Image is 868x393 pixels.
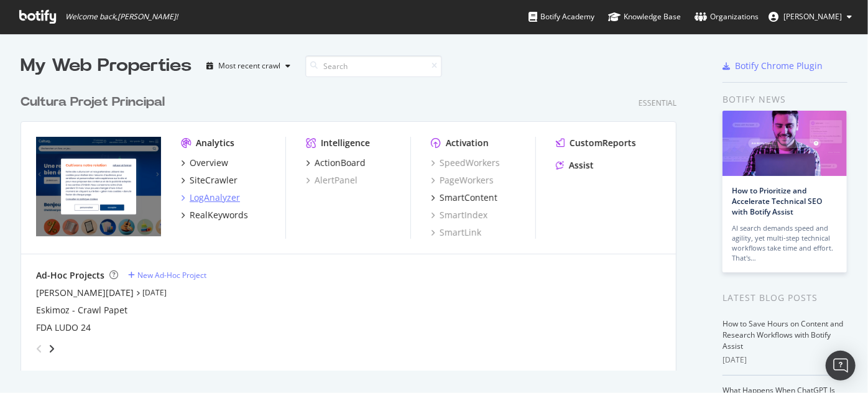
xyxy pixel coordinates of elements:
[201,56,295,76] button: Most recent crawl
[723,318,843,351] a: How to Save Hours on Content and Research Workflows with Botify Assist
[723,93,847,106] div: Botify news
[723,354,847,366] div: [DATE]
[128,270,206,280] a: New Ad-Hoc Project
[36,287,134,299] a: [PERSON_NAME][DATE]
[190,157,228,169] div: Overview
[723,291,847,305] div: Latest Blog Posts
[306,157,366,169] a: ActionBoard
[431,157,500,169] a: SpeedWorkers
[36,321,91,334] a: FDA LUDO 24
[759,7,862,27] button: [PERSON_NAME]
[142,287,167,298] a: [DATE]
[826,351,856,381] div: Open Intercom Messenger
[65,12,178,22] span: Welcome back, [PERSON_NAME] !
[181,174,238,187] a: SiteCrawler
[315,157,366,169] div: ActionBoard
[181,192,240,204] a: LogAnalyzer
[570,137,636,149] div: CustomReports
[190,209,248,221] div: RealKeywords
[639,98,676,108] div: Essential
[446,137,489,149] div: Activation
[695,11,759,23] div: Organizations
[36,304,127,317] a: Eskimoz - Crawl Papet
[321,137,370,149] div: Intelligence
[137,270,206,280] div: New Ad-Hoc Project
[608,11,681,23] div: Knowledge Base
[431,226,481,239] a: SmartLink
[181,157,228,169] a: Overview
[440,192,497,204] div: SmartContent
[569,159,594,172] div: Assist
[31,339,47,359] div: angle-left
[21,78,686,371] div: grid
[735,60,823,72] div: Botify Chrome Plugin
[732,185,822,217] a: How to Prioritize and Accelerate Technical SEO with Botify Assist
[431,192,497,204] a: SmartContent
[556,159,594,172] a: Assist
[305,55,442,77] input: Search
[36,137,161,237] img: cultura.com
[36,269,104,282] div: Ad-Hoc Projects
[431,209,487,221] a: SmartIndex
[196,137,234,149] div: Analytics
[218,62,280,70] div: Most recent crawl
[21,93,165,111] div: Cultura Projet Principal
[181,209,248,221] a: RealKeywords
[556,137,636,149] a: CustomReports
[47,343,56,355] div: angle-right
[21,53,192,78] div: My Web Properties
[306,174,358,187] a: AlertPanel
[529,11,594,23] div: Botify Academy
[431,174,494,187] a: PageWorkers
[723,60,823,72] a: Botify Chrome Plugin
[783,11,842,22] span: Antoine Séverine
[190,192,240,204] div: LogAnalyzer
[21,93,170,111] a: Cultura Projet Principal
[190,174,238,187] div: SiteCrawler
[723,111,847,176] img: How to Prioritize and Accelerate Technical SEO with Botify Assist
[732,223,838,263] div: AI search demands speed and agility, yet multi-step technical workflows take time and effort. Tha...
